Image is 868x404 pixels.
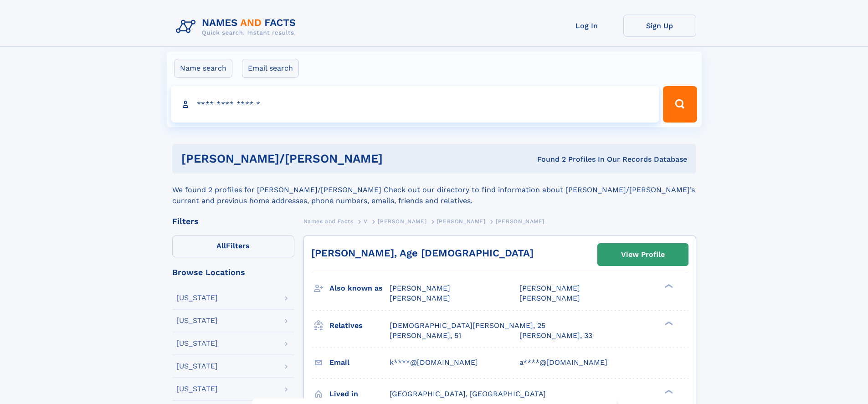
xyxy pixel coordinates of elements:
[174,59,232,78] label: Name search
[663,86,697,123] button: Search Button
[176,317,218,324] div: [US_STATE]
[390,284,450,292] span: [PERSON_NAME]
[437,218,486,225] span: [PERSON_NAME]
[329,318,390,333] h3: Relatives
[176,294,218,302] div: [US_STATE]
[172,15,303,39] img: Logo Names and Facts
[598,244,688,266] a: View Profile
[329,355,390,370] h3: Email
[550,15,623,37] a: Log In
[172,174,696,206] div: We found 2 profiles for [PERSON_NAME]/[PERSON_NAME] Check out our directory to find information a...
[623,15,696,37] a: Sign Up
[176,363,218,370] div: [US_STATE]
[176,385,218,393] div: [US_STATE]
[519,294,580,302] span: [PERSON_NAME]
[390,294,450,302] span: [PERSON_NAME]
[364,215,368,227] a: V
[329,386,390,402] h3: Lived in
[242,59,299,78] label: Email search
[519,331,592,341] a: [PERSON_NAME], 33
[172,217,294,225] div: Filters
[663,320,673,326] div: ❯
[172,235,294,257] label: Filters
[663,389,673,394] div: ❯
[460,154,687,164] div: Found 2 Profiles In Our Records Database
[378,218,426,225] span: [PERSON_NAME]
[216,241,226,250] span: All
[390,389,546,398] span: [GEOGRAPHIC_DATA], [GEOGRAPHIC_DATA]
[171,86,659,123] input: search input
[378,215,426,227] a: [PERSON_NAME]
[176,340,218,347] div: [US_STATE]
[311,247,534,259] a: [PERSON_NAME], Age [DEMOGRAPHIC_DATA]
[303,215,354,227] a: Names and Facts
[437,215,486,227] a: [PERSON_NAME]
[181,153,460,164] h1: [PERSON_NAME]/[PERSON_NAME]
[390,331,461,341] a: [PERSON_NAME], 51
[621,244,665,265] div: View Profile
[663,283,673,289] div: ❯
[364,218,368,225] span: V
[329,281,390,296] h3: Also known as
[496,218,544,225] span: [PERSON_NAME]
[519,284,580,292] span: [PERSON_NAME]
[172,268,294,276] div: Browse Locations
[390,321,545,331] a: [DEMOGRAPHIC_DATA][PERSON_NAME], 25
